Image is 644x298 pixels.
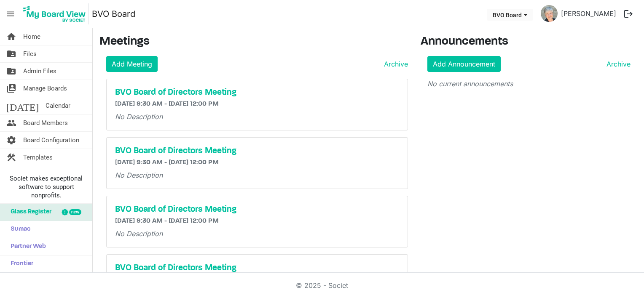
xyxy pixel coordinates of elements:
p: No current announcements [427,79,631,89]
span: Frontier [6,255,33,272]
a: [PERSON_NAME] [558,5,620,22]
h6: [DATE] 9:30 AM - [DATE] 12:00 PM [115,159,399,167]
div: new [69,209,81,215]
a: BVO Board of Directors Meeting [115,263,399,273]
span: Admin Files [23,63,56,80]
span: Calendar [46,97,70,114]
a: BVO Board of Directors Meeting [115,205,399,215]
img: My Board View Logo [21,3,89,24]
p: No Description [115,170,399,180]
button: BVO Board dropdownbutton [487,9,533,21]
span: Manage Boards [23,80,67,97]
h6: [DATE] 9:30 AM - [DATE] 12:00 PM [115,217,399,225]
span: Board Members [23,114,68,131]
button: logout [620,5,637,23]
h6: [DATE] 9:30 AM - [DATE] 12:00 PM [115,100,399,108]
a: Add Meeting [106,56,158,72]
span: [DATE] [6,97,39,114]
a: BVO Board of Directors Meeting [115,88,399,98]
span: Board Configuration [23,132,79,149]
span: home [6,28,16,45]
span: Glass Register [6,204,51,221]
a: © 2025 - Societ [296,281,348,290]
p: No Description [115,112,399,122]
span: Templates [23,149,53,166]
p: No Description [115,229,399,239]
span: Home [23,28,40,45]
span: people [6,114,16,131]
a: My Board View Logo [21,3,92,24]
img: PyyS3O9hLMNWy5sfr9llzGd1zSo7ugH3aP_66mAqqOBuUsvSKLf-rP3SwHHrcKyCj7ldBY4ygcQ7lV8oQjcMMA_thumb.png [541,5,558,22]
span: Sumac [6,221,30,238]
span: Partner Web [6,238,46,255]
span: construction [6,149,16,166]
span: Files [23,45,37,62]
h3: Meetings [99,35,408,49]
span: switch_account [6,80,16,97]
h3: Announcements [421,35,637,49]
a: BVO Board of Directors Meeting [115,146,399,156]
span: menu [3,6,19,22]
span: folder_shared [6,63,16,80]
span: folder_shared [6,45,16,62]
a: Archive [603,59,631,69]
a: BVO Board [92,5,135,22]
a: Archive [381,59,408,69]
span: settings [6,132,16,149]
a: Add Announcement [427,56,501,72]
span: Societ makes exceptional software to support nonprofits. [4,174,89,200]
